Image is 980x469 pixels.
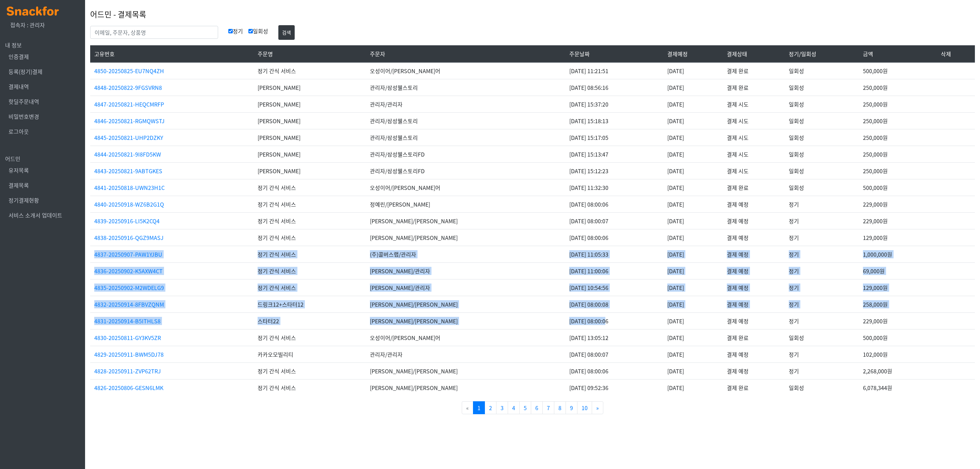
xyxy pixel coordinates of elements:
th: 주문날짜 [565,45,664,62]
td: 결제 완료 [723,329,785,346]
td: 결제 예정 [723,279,785,296]
td: 102,000원 [859,346,936,362]
td: 관리자/삼성웰스토리FD [366,146,565,162]
th: 주문명 [254,45,366,62]
td: 결제 예정 [723,229,785,246]
td: [DATE] [663,329,722,346]
td: 정기 [785,246,859,262]
td: 일회성 [785,146,859,162]
td: 정기 [785,312,859,329]
span: 내 정보 [5,41,22,49]
button: 검색 [278,25,295,40]
td: [DATE] 11:00:06 [565,262,664,279]
a: » [592,401,603,414]
td: 결제 예정 [723,296,785,312]
td: 정기 [785,296,859,312]
td: 결제 시도 [723,112,785,129]
td: 오성이어/[PERSON_NAME]어 [366,179,565,196]
a: 4832-20250914-8FBVZQNM [94,300,164,308]
td: 250,000원 [859,112,936,129]
td: [DATE] 15:17:05 [565,129,664,146]
td: [PERSON_NAME]/[PERSON_NAME] [366,379,565,396]
th: 결제상태 [723,45,785,62]
td: [PERSON_NAME]/[PERSON_NAME] [366,362,565,379]
td: 결제 완료 [723,62,785,79]
td: 정기 [785,229,859,246]
td: 일회성 [785,129,859,146]
td: 정예린/[PERSON_NAME] [366,196,565,212]
td: 결제 예정 [723,262,785,279]
td: 129,000원 [859,279,936,296]
td: 결제 예정 [723,246,785,262]
td: 250,000원 [859,129,936,146]
a: 1 [473,401,485,414]
td: [DATE] 08:00:07 [565,212,664,229]
th: 금액 [859,45,936,62]
a: 4839-20250916-LI5K2CQ4 [94,217,160,225]
td: 258,000원 [859,296,936,312]
a: 4829-20250911-BWM5DJ78 [94,350,164,358]
td: 일회성 [785,79,859,96]
a: 4846-20250821-RGMQWSTJ [94,117,165,125]
td: [DATE] [663,296,722,312]
a: 6 [531,401,543,414]
a: 결제목록 [9,181,29,189]
td: 결제 예정 [723,212,785,229]
th: 정기/일회성 [785,45,859,62]
input: 이메일, 주문자, 상품명 [90,26,218,39]
td: 정기 간식 서비스 [254,62,366,79]
td: [DATE] [663,262,722,279]
a: 4835-20250902-M2WDELG9 [94,284,164,292]
td: [PERSON_NAME]/[PERSON_NAME] [366,229,565,246]
td: 관리자/삼성웰스토리FD [366,162,565,179]
a: 4847-20250821-HEQCMRFP [94,100,164,108]
td: 500,000원 [859,62,936,79]
td: [DATE] [663,112,722,129]
td: [PERSON_NAME] [254,146,366,162]
td: [PERSON_NAME] [254,79,366,96]
td: [DATE] 08:00:06 [565,362,664,379]
td: 250,000원 [859,162,936,179]
td: 오성이어/[PERSON_NAME]어 [366,329,565,346]
td: 229,000원 [859,196,936,212]
a: 4836-20250902-K5AXW4CT [94,267,163,275]
td: [DATE] [663,129,722,146]
td: [DATE] 11:05:33 [565,246,664,262]
td: [DATE] [663,79,722,96]
td: 정기 간식 서비스 [254,262,366,279]
td: 일회성 [785,329,859,346]
a: 로그아웃 [9,127,29,135]
td: 정기 간식 서비스 [254,212,366,229]
td: [DATE] [663,229,722,246]
td: [DATE] 11:21:51 [565,62,664,79]
td: 결제 완료 [723,179,785,196]
td: 정기 간식 서비스 [254,196,366,212]
a: 9 [566,401,577,414]
td: [PERSON_NAME] [254,162,366,179]
td: [DATE] [663,162,722,179]
td: [DATE] [663,312,722,329]
td: 250,000원 [859,96,936,112]
a: 5 [519,401,531,414]
td: 229,000원 [859,212,936,229]
td: [DATE] [663,379,722,396]
a: 4848-20250822-9FGSVRN8 [94,83,162,92]
td: 정기 [785,196,859,212]
a: 4828-20250911-ZVP62TRJ [94,367,161,375]
a: 7 [542,401,554,414]
td: 정기 간식 서비스 [254,362,366,379]
td: [DATE] [663,246,722,262]
td: 관리자/삼성웰스토리 [366,79,565,96]
td: [DATE] [663,179,722,196]
input: 일회성 [248,29,253,33]
td: [DATE] 15:13:47 [565,146,664,162]
td: 129,000원 [859,229,936,246]
td: 정기 간식 서비스 [254,229,366,246]
td: 1,000,000원 [859,246,936,262]
td: 일회성 [785,179,859,196]
td: [DATE] 15:18:13 [565,112,664,129]
td: 결제 예정 [723,312,785,329]
td: [DATE] 08:56:16 [565,79,664,96]
a: 4826-20250806-GESN6LMK [94,384,163,392]
td: 정기 간식 서비스 [254,179,366,196]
